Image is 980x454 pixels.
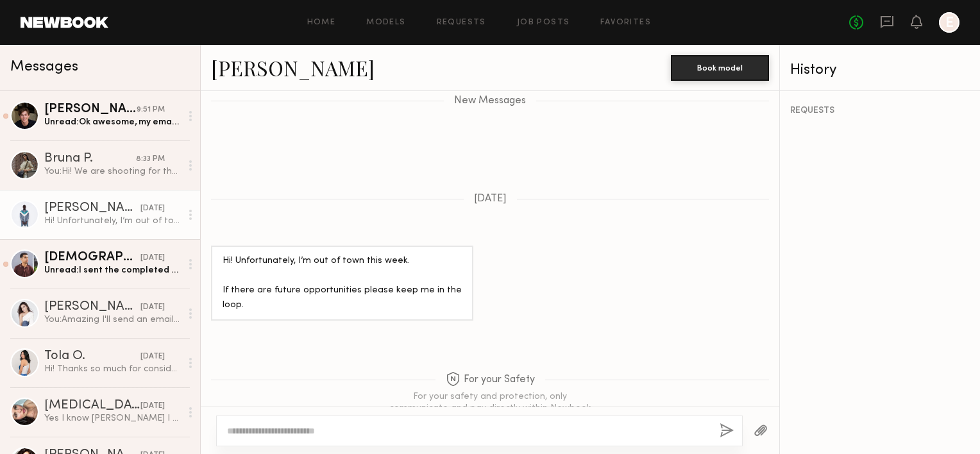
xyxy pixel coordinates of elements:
span: [DATE] [474,194,507,205]
div: [PERSON_NAME] [44,202,140,215]
div: 8:33 PM [136,153,165,165]
a: Home [307,19,336,27]
a: Models [366,19,405,27]
a: Requests [437,19,486,27]
div: [DATE] [140,301,165,314]
div: Tola O. [44,350,140,363]
span: Messages [10,60,78,74]
div: [PERSON_NAME] [44,301,140,314]
div: [DATE] [140,351,165,363]
div: [MEDICAL_DATA][PERSON_NAME] [44,399,140,412]
div: Unread: I sent the completed model release form and w9 to [PERSON_NAME] [44,264,181,276]
a: Favorites [600,19,651,27]
div: [DATE] [140,400,165,412]
div: Hi! Unfortunately, I’m out of town this week. If there are future opportunities please keep me in... [44,215,181,227]
a: Book model [671,62,769,72]
div: Hi! Unfortunately, I’m out of town this week. If there are future opportunities please keep me in... [223,254,462,313]
a: E [939,12,959,33]
span: New Messages [454,96,526,106]
div: Bruna P. [44,153,136,165]
div: [PERSON_NAME] [44,103,137,116]
div: [DEMOGRAPHIC_DATA][PERSON_NAME] [44,251,140,264]
div: 9:51 PM [137,104,165,116]
a: Job Posts [517,19,570,27]
div: REQUESTS [790,106,970,115]
div: [DATE] [140,252,165,264]
div: Unread: Ok awesome, my email is [EMAIL_ADDRESS][DOMAIN_NAME] if you want to send me samples. Also... [44,116,181,128]
div: You: Hi! We are shooting for the Irvine company in [GEOGRAPHIC_DATA][PERSON_NAME] [DATE][DATE] an... [44,165,181,178]
div: Yes I know [PERSON_NAME] I actually work at one of their office buildings. Can you give me more d... [44,412,181,425]
a: [PERSON_NAME] [211,54,375,81]
div: [DATE] [140,203,165,215]
button: Book model [671,55,769,81]
div: You: Amazing I'll send an email later [DATE]! Thank you! [44,314,181,326]
div: History [790,63,970,78]
div: For your safety and protection, only communicate and pay directly within Newbook [387,391,593,414]
span: For your Safety [446,372,535,388]
div: Hi! Thanks so much for considering me. Unfortunately I have a commitment on the 18th so I will ha... [44,363,181,375]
